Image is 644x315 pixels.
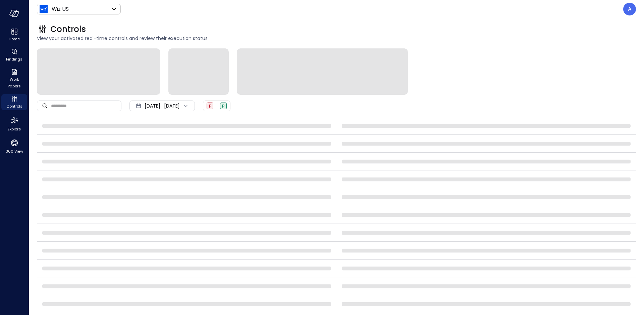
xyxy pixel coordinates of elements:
[209,103,211,109] span: F
[9,36,20,42] span: Home
[1,67,27,90] div: Work Papers
[1,94,27,110] div: Controls
[8,126,21,132] span: Explore
[1,137,27,155] div: 360 View
[628,5,632,13] p: A
[6,56,22,63] span: Findings
[50,24,86,35] span: Controls
[4,76,24,89] span: Work Papers
[40,5,48,13] img: Icon
[1,114,27,133] div: Explore
[623,3,636,15] div: Avi Brandwain
[220,103,227,109] div: Passed
[6,103,22,110] span: Controls
[6,148,23,155] span: 360 View
[207,103,213,109] div: Failed
[52,5,69,13] p: Wiz US
[1,47,27,63] div: Findings
[37,35,636,42] span: View your activated real-time controls and review their execution status
[145,102,160,110] span: [DATE]
[222,103,225,109] span: P
[1,27,27,43] div: Home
